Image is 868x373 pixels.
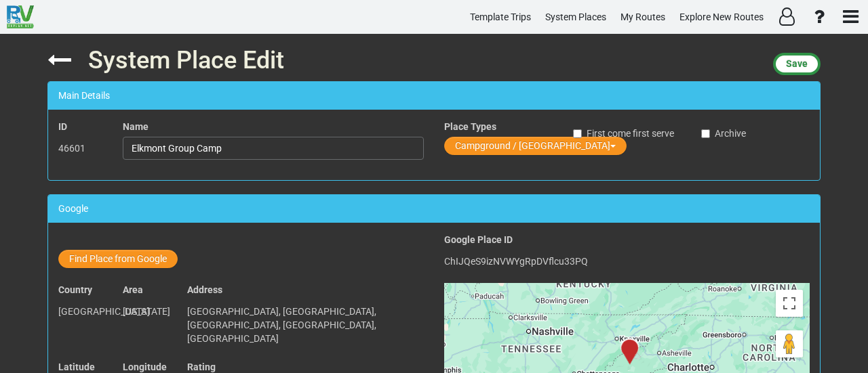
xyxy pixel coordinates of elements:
span: ChIJQeS9izNVWYgRpDVflcu33PQ [444,256,588,267]
label: ID [58,120,67,133]
span: System Places [545,12,606,22]
div: Google [48,195,820,223]
label: Google Place ID [444,233,513,246]
a: My Routes [614,4,671,30]
a: Template Trips [464,4,537,30]
label: Area [123,283,143,297]
button: Drag Pegman onto the map to open Street View [776,330,803,357]
input: First come first serve [573,129,582,138]
label: Address [187,283,222,297]
a: System Places [539,4,612,30]
button: Toggle fullscreen view [776,290,803,317]
input: Archive [701,129,710,138]
p: 46601 [58,137,102,160]
label: Country [58,283,92,297]
div: Main Details [48,82,820,110]
span: Template Trips [470,12,531,22]
button: Campground / [GEOGRAPHIC_DATA] [444,137,627,155]
button: Save [773,53,821,75]
button: Find Place from Google [58,250,178,268]
span: My Routes [620,12,665,22]
span: Save [786,58,808,69]
label: Name [123,120,149,133]
span: [GEOGRAPHIC_DATA] [58,306,150,317]
span: [GEOGRAPHIC_DATA], [GEOGRAPHIC_DATA], [GEOGRAPHIC_DATA], [GEOGRAPHIC_DATA], [GEOGRAPHIC_DATA] [187,306,376,344]
img: RvPlanetLogo.png [7,5,34,28]
a: Explore New Routes [673,4,770,30]
label: Place Types [444,120,496,133]
label: Archive [701,127,746,140]
span: System Place Edit [88,46,284,74]
label: First come first serve [573,127,674,140]
span: Explore New Routes [679,12,764,22]
span: [US_STATE] [123,306,170,317]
